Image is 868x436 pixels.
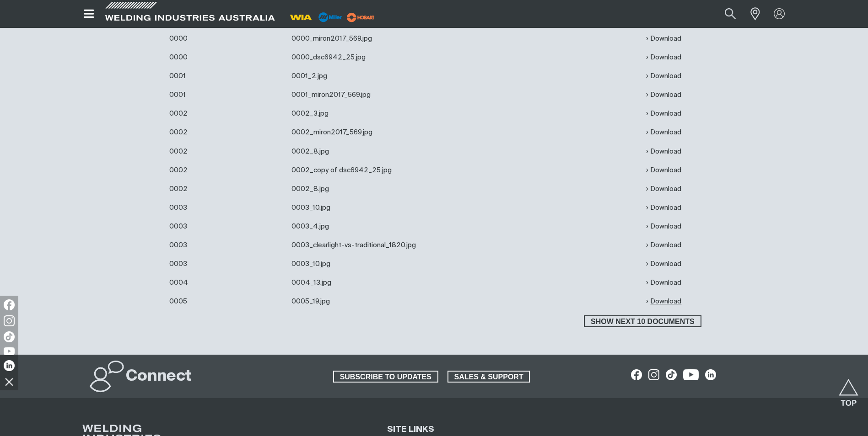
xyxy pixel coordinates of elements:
td: 0003 [167,217,289,236]
a: SUBSCRIBE TO UPDATES [333,371,438,383]
input: Product name or item number... [703,4,745,24]
td: 0002_3.jpg [289,104,516,123]
td: 0002_copy of dsc6942_25.jpg [289,161,516,180]
td: 0002 [167,123,289,142]
a: Download [646,71,681,81]
a: Download [646,240,681,250]
td: 0002 [167,104,289,123]
td: 0003 [167,236,289,255]
td: 0003_clearlight-vs-traditional_1820.jpg [289,236,516,255]
img: hide socials [1,374,17,389]
td: 0001 [167,67,289,85]
td: 0001_miron2017_569.jpg [289,85,516,104]
img: miller [344,11,377,24]
td: 0003_10.jpg [289,198,516,217]
td: 0003 [167,255,289,273]
button: Show next 10 documents [584,315,701,327]
a: Download [646,202,681,213]
td: 0005 [167,292,289,311]
img: YouTube [4,347,15,355]
td: 0002 [167,180,289,198]
a: Download [646,221,681,232]
a: Download [646,296,681,307]
td: 0002_8.jpg [289,142,516,161]
img: Instagram [4,315,15,326]
button: Search products [715,4,746,24]
td: 0000_dsc6942_25.jpg [289,48,516,67]
td: 0002 [167,161,289,180]
h2: Connect [126,367,192,387]
td: 0004_13.jpg [289,273,516,292]
td: 0002_8.jpg [289,180,516,198]
td: 0002 [167,142,289,161]
a: Download [646,146,681,157]
td: 0003 [167,198,289,217]
a: Download [646,165,681,175]
td: 0004 [167,273,289,292]
span: SUBSCRIBE TO UPDATES [334,371,437,383]
a: SALES & SUPPORT [447,371,530,383]
a: Download [646,184,681,194]
span: Show next 10 documents [585,315,700,327]
td: 0002_miron2017_569.jpg [289,123,516,142]
td: 0001_2.jpg [289,67,516,85]
img: TikTok [4,331,15,342]
td: 0000 [167,29,289,48]
a: miller [344,14,377,21]
a: Download [646,277,681,288]
td: 0000 [167,48,289,67]
img: LinkedIn [4,360,15,371]
a: Download [646,127,681,138]
a: Download [646,52,681,63]
td: 0001 [167,85,289,104]
img: Facebook [4,299,15,310]
td: 0005_19.jpg [289,292,516,311]
td: 0000_miron2017_569.jpg [289,29,516,48]
td: 0003_10.jpg [289,255,516,273]
a: Download [646,33,681,44]
a: Download [646,90,681,100]
a: Download [646,108,681,119]
span: SALES & SUPPORT [448,371,529,383]
a: Download [646,259,681,269]
button: Scroll to top [838,379,859,399]
td: 0003_4.jpg [289,217,516,236]
span: SITE LINKS [387,425,434,434]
